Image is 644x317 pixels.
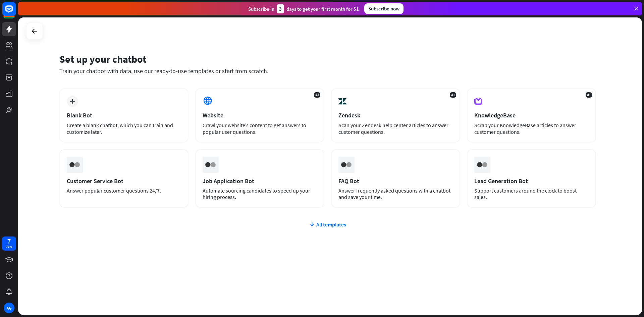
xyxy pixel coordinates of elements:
a: 7 days [2,236,16,251]
div: AG [4,303,14,313]
div: days [6,244,12,249]
div: Subscribe in days to get your first month for $1 [248,4,359,13]
div: 3 [277,4,284,13]
div: 7 [7,238,11,244]
div: Subscribe now [364,3,404,14]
